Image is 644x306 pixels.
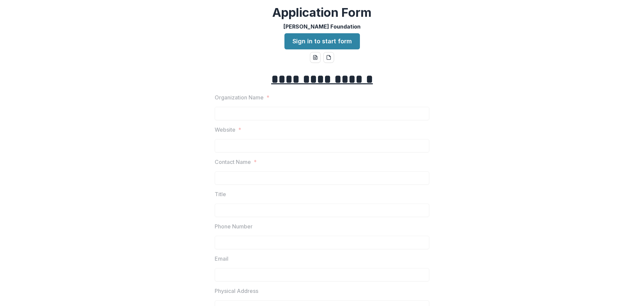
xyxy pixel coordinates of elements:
p: [PERSON_NAME] Foundation [283,23,361,31]
button: pdf-download [323,52,334,63]
p: Physical Address [215,287,258,295]
p: Phone Number [215,222,253,230]
p: Contact Name [215,158,251,166]
a: Sign in to start form [284,33,360,49]
p: Email [215,255,228,263]
p: Organization Name [215,93,264,101]
p: Website [215,126,235,134]
h2: Application Form [272,5,372,20]
p: Title [215,190,226,198]
button: word-download [310,52,321,63]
